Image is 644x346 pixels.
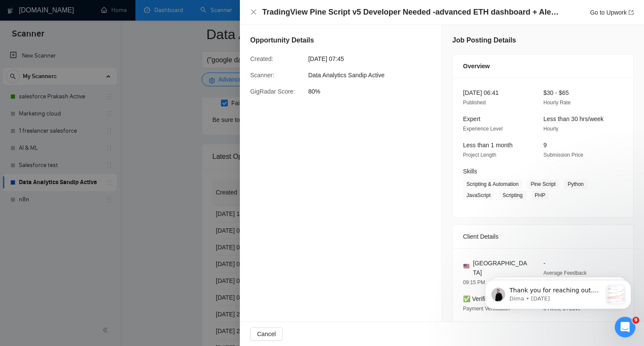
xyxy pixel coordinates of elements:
span: Data Analytics Sandip Active [308,72,384,79]
span: export [629,10,634,15]
h4: TradingView Pine Script v5 Developer Needed -advanced ETH dashboard + Alerts [262,7,559,18]
span: Expert [463,115,480,122]
div: We typically reply in under a minute [18,196,144,205]
button: Messages [57,267,114,301]
span: GigRadar Score: [250,88,295,95]
span: Python [564,179,587,189]
div: ✅ How To: Connect your agency to [DOMAIN_NAME] [18,244,144,262]
span: close [250,9,257,15]
span: 9 [632,317,639,324]
span: Scripting [499,191,526,200]
span: [DATE] 06:41 [463,89,499,96]
div: Recent messageProfile image for DimaThank you for reaching out. Please double-check your BM permi... [9,130,163,175]
span: Hourly [543,126,558,132]
div: Profile image for DimaThank you for reaching out. Please double-check your BM permissions (specif... [9,143,163,175]
span: 80% [308,87,437,96]
span: - [543,260,546,267]
span: Submission Price [543,152,583,158]
p: Hi [EMAIL_ADDRESS][DOMAIN_NAME] 👋 [17,61,155,105]
div: Close [148,14,163,29]
span: Payment Verification [463,306,510,312]
iframe: Intercom notifications message [472,263,644,323]
span: Created: [250,55,273,62]
img: 🇺🇸 [463,263,469,269]
span: $30 - $65 [543,89,569,96]
img: Profile image for Dima [125,14,142,31]
div: Client Details [463,225,623,248]
span: Overview [463,61,490,71]
h5: Job Posting Details [452,35,516,46]
span: ✅ Verified [463,295,492,302]
span: 09:15 PM [463,279,485,285]
h5: Opportunity Details [250,35,314,46]
button: Help [115,267,172,301]
span: Hourly Rate [543,100,570,106]
span: Home [19,288,38,294]
span: Less than 30 hrs/week [543,115,604,122]
button: Cancel [250,327,283,341]
span: [DATE] 07:45 [308,54,437,64]
span: Published [463,100,486,106]
a: Go to Upworkexport [590,9,634,16]
img: Profile image for Dima [18,150,35,167]
img: Profile image for Sofiia [108,14,126,31]
span: Experience Level [463,126,503,132]
img: logo [17,16,31,30]
span: Scripting & Automation [463,179,522,189]
span: Messages [71,288,101,294]
span: 9 [543,142,547,149]
span: JavaScript [463,191,494,200]
span: Skills [463,168,477,175]
span: [GEOGRAPHIC_DATA] [473,258,530,277]
button: Close [250,9,257,16]
div: Send us a message [18,187,144,196]
div: ✅ How To: Connect your agency to [DOMAIN_NAME] [12,241,159,266]
button: Search for help [12,220,159,237]
div: Send us a messageWe typically reply in under a minute [9,179,163,212]
span: Search for help [18,225,70,234]
div: Dima [38,159,54,168]
iframe: Intercom live chat [615,317,635,337]
span: PHP [531,191,549,200]
p: How can we help? [17,105,155,119]
div: Recent message [18,137,154,146]
span: Pine Script [527,179,559,189]
span: Help [136,288,150,294]
span: Project Length [463,152,496,158]
img: Profile image for Nazar [92,14,109,31]
span: Cancel [257,329,276,339]
span: Less than 1 month [463,142,512,149]
span: Scanner: [250,72,274,79]
div: • [DATE] [56,159,80,168]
